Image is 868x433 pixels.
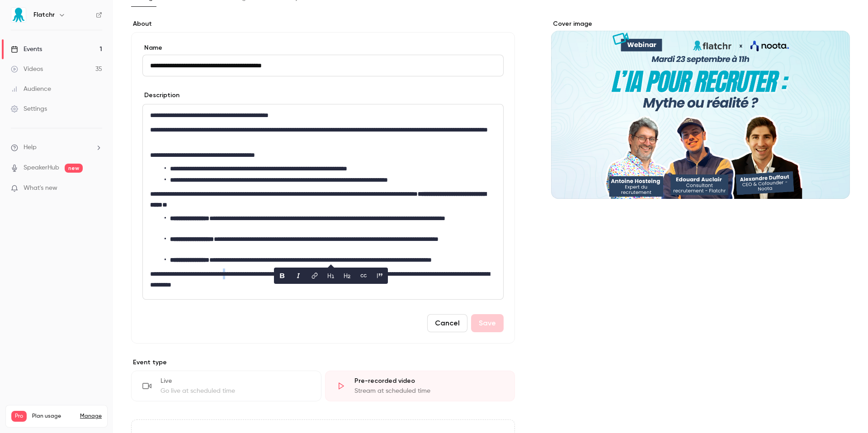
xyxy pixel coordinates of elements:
[307,268,322,283] button: link
[80,413,102,420] a: Manage
[131,371,321,401] div: LiveGo live at scheduled time
[11,45,42,54] div: Events
[354,386,504,395] div: Stream at scheduled time
[11,65,43,74] div: Videos
[91,184,102,193] iframe: Noticeable Trigger
[11,85,51,94] div: Audience
[354,377,504,386] div: Pre-recorded video
[24,184,57,193] span: What's new
[142,91,179,100] label: Description
[32,413,75,420] span: Plan usage
[160,377,310,386] div: Live
[142,43,504,52] label: Name
[551,19,850,199] section: Cover image
[325,371,515,401] div: Pre-recorded videoStream at scheduled time
[142,104,504,300] section: description
[24,143,37,152] span: Help
[275,268,289,283] button: bold
[551,19,850,28] label: Cover image
[11,143,102,152] li: help-dropdown-opener
[24,163,59,173] a: SpeakerHub
[11,8,26,22] img: Flatchr
[11,104,47,113] div: Settings
[160,386,310,395] div: Go live at scheduled time
[143,104,503,299] div: editor
[65,164,83,173] span: new
[131,19,515,28] label: About
[11,411,27,422] span: Pro
[131,358,515,367] p: Event type
[373,268,387,283] button: blockquote
[427,314,467,332] button: Cancel
[33,10,55,19] h6: Flatchr
[291,268,306,283] button: italic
